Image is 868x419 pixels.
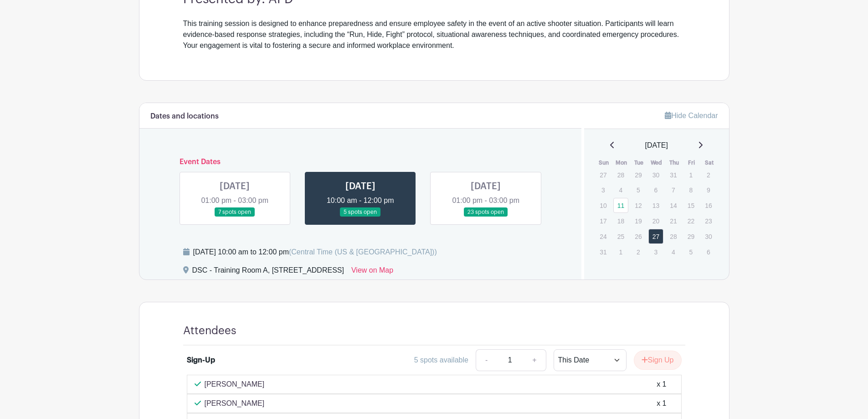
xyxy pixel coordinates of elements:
[631,183,646,197] p: 5
[648,168,663,182] p: 30
[701,229,716,243] p: 30
[701,214,716,228] p: 23
[683,168,699,182] p: 1
[613,158,631,167] th: Mon
[645,140,668,151] span: [DATE]
[631,198,646,212] p: 12
[351,265,393,279] a: View on Map
[596,245,611,259] p: 31
[613,245,628,259] p: 1
[683,183,699,197] p: 8
[595,158,613,167] th: Sun
[683,158,701,167] th: Fri
[648,214,663,228] p: 20
[596,168,611,182] p: 27
[187,355,215,366] div: Sign-Up
[648,158,666,167] th: Wed
[172,158,549,166] h6: Event Dates
[666,168,681,182] p: 31
[631,168,646,182] p: 29
[613,229,628,243] p: 25
[701,183,716,197] p: 9
[476,349,497,371] a: -
[648,229,663,244] a: 27
[665,112,718,119] a: Hide Calendar
[683,198,699,212] p: 15
[666,245,681,259] p: 4
[150,112,219,121] h6: Dates and locations
[205,398,265,409] p: [PERSON_NAME]
[700,158,718,167] th: Sat
[683,229,699,243] p: 29
[634,351,682,370] button: Sign Up
[613,214,628,228] p: 18
[205,379,265,390] p: [PERSON_NAME]
[192,265,344,279] div: DSC - Training Room A, [STREET_ADDRESS]
[701,168,716,182] p: 2
[648,245,663,259] p: 3
[683,214,699,228] p: 22
[701,198,716,212] p: 16
[657,379,666,390] div: x 1
[648,198,663,212] p: 13
[596,183,611,197] p: 3
[631,229,646,243] p: 26
[596,229,611,243] p: 24
[701,245,716,259] p: 6
[613,183,628,197] p: 4
[414,355,468,366] div: 5 spots available
[666,183,681,197] p: 7
[657,398,666,409] div: x 1
[613,198,628,213] a: 11
[193,247,437,258] div: [DATE] 10:00 am to 12:00 pm
[631,245,646,259] p: 2
[630,158,648,167] th: Tue
[665,158,683,167] th: Thu
[648,183,663,197] p: 6
[631,214,646,228] p: 19
[666,198,681,212] p: 14
[613,168,628,182] p: 28
[183,18,685,51] div: This training session is designed to enhance preparedness and ensure employee safety in the event...
[596,198,611,212] p: 10
[666,229,681,243] p: 28
[289,248,437,256] span: (Central Time (US & [GEOGRAPHIC_DATA]))
[683,245,699,259] p: 5
[523,349,546,371] a: +
[666,214,681,228] p: 21
[183,324,236,337] h4: Attendees
[596,214,611,228] p: 17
